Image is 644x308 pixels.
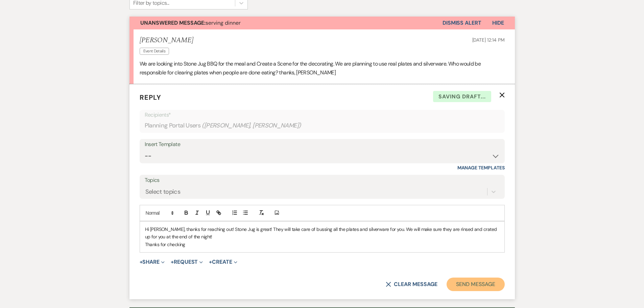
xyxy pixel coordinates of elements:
strong: Unanswered Message: [140,19,206,26]
button: Hide [481,17,515,29]
span: Saving draft... [433,91,491,102]
span: [DATE] 12:14 PM [472,37,505,43]
button: Share [140,259,165,265]
span: serving dinner [140,19,241,26]
span: Reply [140,93,161,102]
p: Hi [PERSON_NAME], thanks for reaching out! Stone Jug is great! They will take care of bussing all... [145,226,499,241]
span: + [209,259,212,265]
label: Topics [145,175,500,185]
div: Insert Template [145,140,500,149]
button: Dismiss Alert [443,17,481,29]
p: We are looking into Stone Jug BBQ for the meal and Create a Scene for the decorating. We are plan... [140,60,505,77]
span: + [140,259,143,265]
div: Select topics [145,187,181,196]
span: + [171,259,174,265]
p: Thanks for checking [145,241,499,248]
div: Planning Portal Users [145,119,500,132]
button: Clear message [386,282,437,287]
h5: [PERSON_NAME] [140,36,193,45]
a: Manage Templates [457,165,505,171]
button: Unanswered Message:serving dinner [129,17,443,29]
button: Send Message [447,278,504,291]
span: Hide [492,19,504,26]
button: Request [171,259,203,265]
span: Event Details [140,48,169,55]
span: ( [PERSON_NAME], [PERSON_NAME] ) [202,121,301,130]
p: Recipients* [145,111,500,119]
button: Create [209,259,237,265]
